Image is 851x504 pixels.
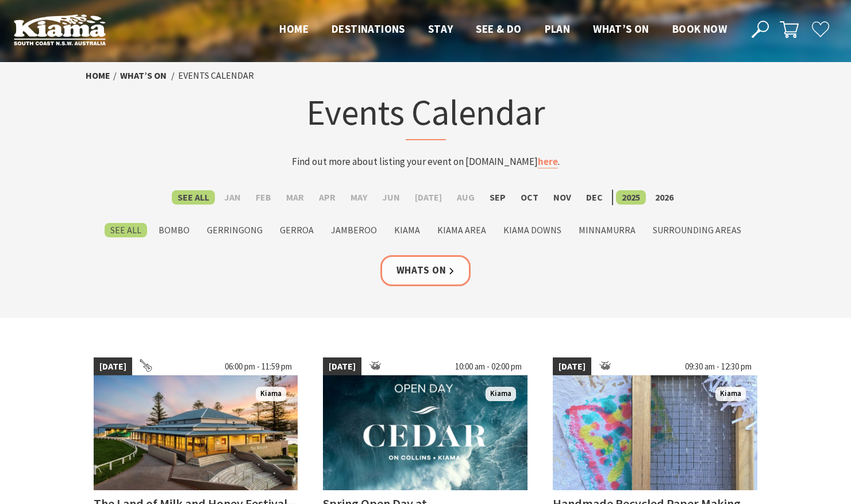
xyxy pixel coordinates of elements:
[451,190,480,205] label: Aug
[538,155,558,168] a: here
[105,223,147,237] label: See All
[86,70,110,82] a: Home
[484,190,511,205] label: Sep
[250,190,277,205] label: Feb
[593,22,649,36] span: What’s On
[647,223,747,237] label: Surrounding Areas
[498,223,567,237] label: Kiama Downs
[153,223,195,237] label: Bombo
[449,357,527,376] span: 10:00 am - 02:00 pm
[280,190,310,205] label: Mar
[172,190,215,205] label: See All
[14,14,106,45] img: Kiama Logo
[616,190,646,205] label: 2025
[94,357,132,376] span: [DATE]
[201,223,268,237] label: Gerringong
[428,22,453,36] span: Stay
[545,22,571,36] span: Plan
[345,190,373,205] label: May
[515,190,544,205] label: Oct
[548,190,577,205] label: Nov
[476,22,521,36] span: See & Do
[715,387,746,401] span: Kiama
[94,375,298,490] img: Land of Milk an Honey Festival
[388,223,426,237] label: Kiama
[120,70,167,82] a: What’s On
[376,190,406,205] label: Jun
[325,223,383,237] label: Jamberoo
[573,223,641,237] label: Minnamurra
[553,375,757,490] img: Handmade Paper
[409,190,448,205] label: [DATE]
[178,68,254,83] li: Events Calendar
[201,154,651,170] p: Find out more about listing your event on [DOMAIN_NAME] .
[274,223,319,237] label: Gerroa
[486,387,516,401] span: Kiama
[672,22,727,36] span: Book now
[649,190,679,205] label: 2026
[432,223,492,237] label: Kiama Area
[256,387,286,401] span: Kiama
[580,190,609,205] label: Dec
[332,22,405,36] span: Destinations
[201,89,651,140] h1: Events Calendar
[313,190,341,205] label: Apr
[219,357,298,376] span: 06:00 pm - 11:59 pm
[218,190,247,205] label: Jan
[380,255,471,286] a: Whats On
[553,357,591,376] span: [DATE]
[323,357,361,376] span: [DATE]
[679,357,757,376] span: 09:30 am - 12:30 pm
[279,22,309,36] span: Home
[268,20,738,39] nav: Main Menu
